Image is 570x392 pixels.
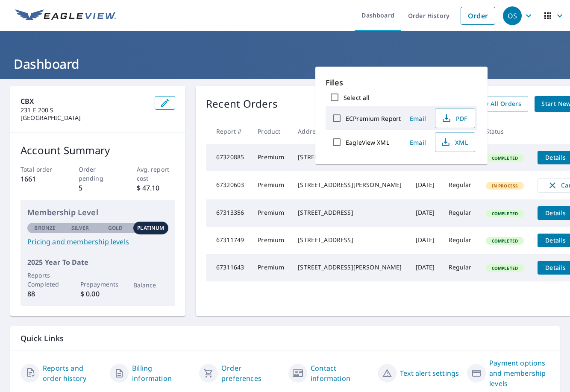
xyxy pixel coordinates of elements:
span: Details [543,153,568,161]
img: EV Logo [15,9,116,22]
label: EagleView XML [346,138,389,146]
a: Order [461,7,495,25]
p: Reports Completed [27,271,63,289]
p: 231 E 200 S [21,106,148,114]
span: View All Orders [474,99,521,109]
span: Details [543,209,568,217]
p: $ 0.00 [80,289,116,299]
span: Email [408,114,428,123]
th: Status [479,119,531,144]
p: Account Summary [21,143,175,158]
p: Balance [133,281,169,290]
p: CBX [21,96,148,106]
label: ECPremium Report [346,114,401,123]
p: Bronze [34,224,56,232]
td: Regular [442,199,479,227]
td: Regular [442,227,479,254]
td: Regular [442,254,479,281]
span: Completed [487,238,523,244]
button: Email [404,136,432,149]
a: Contact information [311,363,371,383]
p: Files [326,77,477,88]
p: Prepayments [80,280,116,289]
p: Avg. report cost [137,165,176,183]
p: Recent Orders [206,96,278,112]
a: Payment options and membership levels [489,358,549,389]
td: 67320603 [206,171,251,199]
a: Reports and order history [43,363,103,383]
div: [STREET_ADDRESS] [298,153,402,161]
button: PDF [435,108,475,128]
p: 2025 Year To Date [27,257,168,267]
th: Product [251,119,291,144]
td: [DATE] [409,171,442,199]
td: 67320885 [206,144,251,171]
div: [STREET_ADDRESS] [298,236,402,244]
div: [STREET_ADDRESS][PERSON_NAME] [298,263,402,272]
span: Completed [487,211,523,216]
p: Order pending [79,165,118,183]
a: View All Orders [467,96,528,112]
td: Regular [442,171,479,199]
td: Premium [251,144,291,171]
td: 67311643 [206,254,251,281]
p: Quick Links [21,333,549,344]
th: Report # [206,119,251,144]
p: Gold [108,224,123,232]
p: Silver [71,224,89,232]
td: [DATE] [409,199,442,227]
p: Platinum [137,224,164,232]
p: [GEOGRAPHIC_DATA] [21,114,148,122]
td: [DATE] [409,227,442,254]
span: In Process [487,183,523,189]
a: Billing information [132,363,192,383]
td: Premium [251,199,291,227]
p: 5 [79,183,118,193]
span: Details [543,263,568,272]
p: 1661 [21,174,59,184]
p: 88 [27,289,63,299]
span: Details [543,236,568,244]
td: [DATE] [409,254,442,281]
label: Select all [344,94,370,102]
span: Completed [487,155,523,161]
a: Pricing and membership levels [27,237,168,247]
td: 67313356 [206,199,251,227]
div: [STREET_ADDRESS][PERSON_NAME] [298,181,402,189]
a: Order preferences [221,363,282,383]
button: XML [435,132,475,152]
span: XML [441,137,468,147]
span: Email [408,138,428,146]
a: Text alert settings [400,368,459,378]
td: 67311749 [206,227,251,254]
p: Membership Level [27,207,168,218]
th: Address [291,119,408,144]
td: Premium [251,254,291,281]
span: Completed [487,265,523,271]
div: [STREET_ADDRESS] [298,208,402,217]
p: Total order [21,165,59,174]
td: Premium [251,227,291,254]
h1: Dashboard [10,55,560,73]
span: PDF [441,113,468,123]
td: Premium [251,171,291,199]
button: Email [404,112,432,125]
div: OS [503,6,522,25]
p: $ 47.10 [137,183,176,193]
